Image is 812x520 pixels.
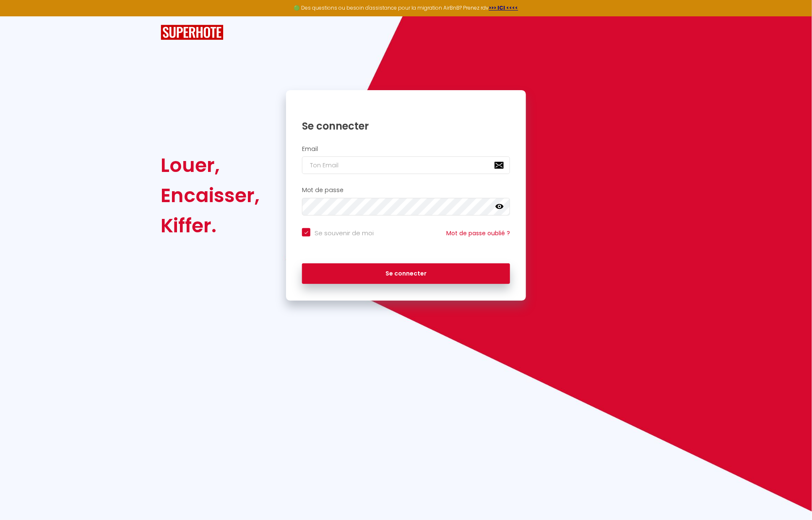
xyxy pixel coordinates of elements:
[446,229,510,237] a: Mot de passe oublié ?
[161,180,260,211] div: Encaisser,
[302,156,510,174] input: Ton Email
[161,150,260,180] div: Louer,
[489,4,518,11] a: >>> ICI <<<<
[161,25,224,40] img: SuperHote logo
[302,146,510,153] h2: Email
[302,187,510,194] h2: Mot de passe
[302,263,510,284] button: Se connecter
[161,211,260,241] div: Kiffer.
[302,120,510,133] h1: Se connecter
